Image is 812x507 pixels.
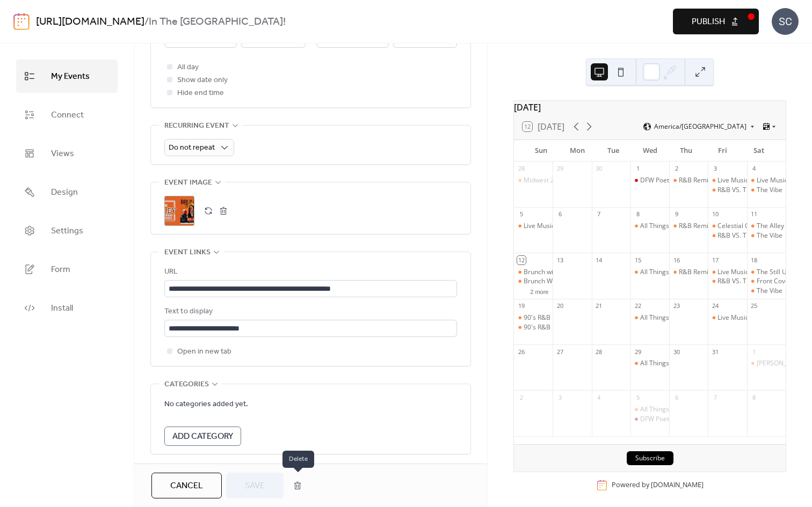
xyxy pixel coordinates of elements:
[654,123,746,130] span: America/[GEOGRAPHIC_DATA]
[164,427,241,446] button: Add Category
[282,451,314,468] span: Delete
[747,359,786,368] div: Shaun Milli Live
[630,222,669,231] div: All Things Open Mic
[559,140,596,161] div: Mon
[672,210,680,218] div: 9
[517,256,525,264] div: 12
[144,12,149,32] b: /
[164,398,248,411] span: No categories added yet.
[757,286,782,296] div: The Vibe
[556,210,564,218] div: 6
[169,141,215,155] span: Do not repeat
[16,137,118,170] a: Views
[640,415,692,424] div: DFW Poetry Slam
[711,302,719,310] div: 24
[164,378,209,391] span: Categories
[630,415,669,424] div: DFW Poetry Slam
[747,277,786,286] div: Front Cover Band Live
[13,13,30,30] img: logo
[177,87,224,100] span: Hide end time
[51,107,84,124] span: Connect
[717,277,772,286] div: R&B VS. THE TRAP
[151,473,222,498] button: Cancel
[640,222,699,231] div: All Things Open Mic
[741,140,777,161] div: Sat
[708,268,746,277] div: Live Music Performance by TMarsh
[556,302,564,310] div: 20
[556,393,564,401] div: 3
[51,145,74,163] span: Views
[170,480,203,493] span: Cancel
[717,186,772,195] div: R&B VS. THE TRAP
[717,231,772,240] div: R&B VS. THE TRAP
[177,74,228,87] span: Show date only
[630,405,669,414] div: All Things Open Mic
[672,256,680,264] div: 16
[595,302,603,310] div: 21
[634,348,642,356] div: 29
[640,313,699,322] div: All Things Open Mic
[747,286,786,296] div: The Vibe
[750,348,758,356] div: 1
[514,176,553,185] div: Midwest 2 Dallas – NFL Watch Party Series (Midwest Bar)
[679,176,744,185] div: R&B Remix Thursdays
[672,165,680,173] div: 2
[524,268,735,277] div: Brunch with The Band Live Music by [PERSON_NAME] & The Razz Band
[669,222,708,231] div: R&B Remix Thursdays
[630,176,669,185] div: DFW Poetry Slam
[164,120,229,133] span: Recurring event
[640,268,699,277] div: All Things Open Mic
[612,481,704,490] div: Powered by
[634,393,642,401] div: 5
[556,348,564,356] div: 27
[514,268,553,277] div: Brunch with The Band Live Music by Don Diego & The Razz Band
[526,286,553,296] button: 2 more
[16,60,118,93] a: My Events
[514,277,553,286] div: Brunch With The Band Live Music by Don Diego & The Razz Band
[524,277,736,286] div: Brunch With The Band Live Music by [PERSON_NAME] & The Razz Band
[669,268,708,277] div: R&B Remix Thursdays
[51,223,83,240] span: Settings
[627,451,673,465] button: Subscribe
[16,175,118,209] a: Design
[595,256,603,264] div: 14
[750,302,758,310] div: 25
[523,140,559,161] div: Sun
[634,165,642,173] div: 1
[711,348,719,356] div: 31
[164,246,211,259] span: Event links
[517,302,525,310] div: 19
[517,348,525,356] div: 26
[556,165,564,173] div: 29
[595,165,603,173] div: 30
[651,481,704,490] a: [DOMAIN_NAME]
[51,300,73,317] span: Install
[16,291,118,325] a: Install
[177,61,199,74] span: All day
[634,256,642,264] div: 15
[164,266,455,278] div: URL
[177,346,231,358] span: Open in new tab
[16,98,118,131] a: Connect
[747,231,786,240] div: The Vibe
[747,222,786,231] div: The Alley Music House Concert Series presents Kevin Hawkins Live
[747,186,786,195] div: The Vibe
[514,323,553,332] div: 90's R&B House Party Live By R.J. Mitchell & Bronzeville
[708,313,746,322] div: Live Music Performance by Don Diego & The Razz Band
[595,348,603,356] div: 28
[669,176,708,185] div: R&B Remix Thursdays
[757,231,782,240] div: The Vibe
[750,165,758,173] div: 4
[708,231,746,240] div: R&B VS. THE TRAP
[630,268,669,277] div: All Things Open Mic
[164,177,212,189] span: Event image
[711,393,719,401] div: 7
[711,256,719,264] div: 17
[757,186,782,195] div: The Vibe
[517,393,525,401] div: 2
[517,210,525,218] div: 5
[672,393,680,401] div: 6
[634,210,642,218] div: 8
[632,140,668,161] div: Wed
